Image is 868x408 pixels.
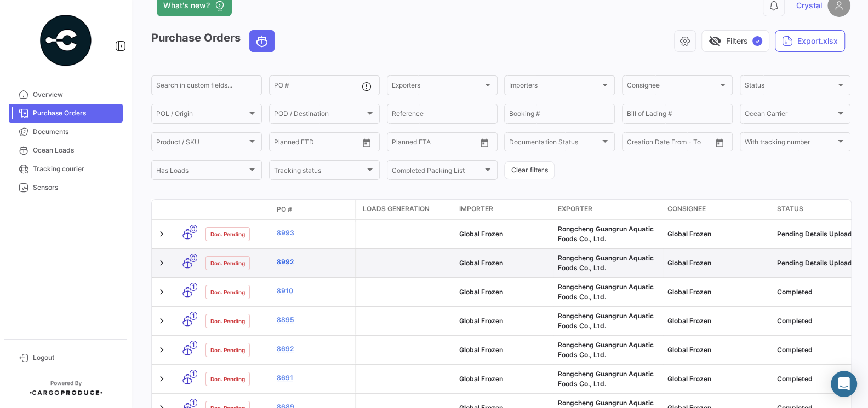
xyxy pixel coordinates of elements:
span: Status [745,83,836,91]
a: Expand/Collapse Row [156,229,167,240]
span: 1 [190,312,197,320]
a: Sensors [9,178,123,197]
a: 8895 [277,315,350,325]
span: Overview [33,90,118,100]
button: Open calendar [476,135,493,151]
span: Ocean Loads [33,145,118,155]
span: Consignee [627,83,718,91]
span: Tracking status [274,168,365,176]
span: Importer [459,204,493,214]
span: Doc. Pending [210,346,245,354]
span: Rongcheng Guangrun Aquatic Foods Co., Ltd. [558,254,654,272]
a: Documents [9,123,123,141]
span: Global Frozen [459,375,503,383]
button: Open calendar [358,135,375,151]
span: Logout [33,353,118,363]
span: Importers [509,83,600,91]
a: Purchase Orders [9,104,123,123]
input: To [415,140,455,148]
span: Global Frozen [459,317,503,325]
span: Global Frozen [667,317,711,325]
a: Tracking courier [9,160,123,178]
span: With tracking number [745,140,836,148]
span: Doc. Pending [210,317,245,325]
span: Ocean Carrier [745,112,836,119]
span: Rongcheng Guangrun Aquatic Foods Co., Ltd. [558,370,654,388]
span: Documentation Status [509,140,600,148]
span: Loads generation [363,204,430,214]
span: Doc. Pending [210,375,245,383]
span: Has Loads [156,168,247,176]
a: 8691 [277,373,350,383]
a: Overview [9,85,123,104]
span: Doc. Pending [210,288,245,296]
span: Rongcheng Guangrun Aquatic Foods Co., Ltd. [558,283,654,301]
img: powered-by.png [38,13,93,68]
span: Rongcheng Guangrun Aquatic Foods Co., Ltd. [558,341,654,359]
button: visibility_offFilters✓ [701,30,769,52]
span: Doc. Pending [210,259,245,267]
span: Consignee [667,204,706,214]
span: 0 [190,225,197,233]
span: Rongcheng Guangrun Aquatic Foods Co., Ltd. [558,225,654,243]
span: Rongcheng Guangrun Aquatic Foods Co., Ltd. [558,312,654,330]
button: Clear filters [504,161,555,179]
a: Expand/Collapse Row [156,287,167,298]
span: Global Frozen [667,259,711,267]
datatable-header-cell: Loads generation [356,200,455,219]
a: Expand/Collapse Row [156,316,167,327]
datatable-header-cell: Transport mode [174,205,201,214]
span: Global Frozen [667,375,711,383]
span: 1 [190,283,197,291]
button: Ocean [250,31,274,51]
input: From [392,140,407,148]
span: 1 [190,370,197,378]
span: Documents [33,127,118,137]
h3: Purchase Orders [151,30,278,52]
input: To [297,140,337,148]
span: Global Frozen [459,288,503,296]
a: 8993 [277,228,350,238]
input: To [650,140,690,148]
span: POD / Destination [274,112,365,119]
span: Status [777,204,803,214]
a: 8992 [277,257,350,267]
a: Ocean Loads [9,141,123,160]
span: 1 [190,341,197,349]
datatable-header-cell: PO # [272,200,355,219]
span: Exporters [392,83,483,91]
span: Sensors [33,183,118,193]
input: From [274,140,289,148]
span: 1 [190,399,197,407]
datatable-header-cell: Doc. Status [201,205,272,214]
span: Tracking courier [33,164,118,174]
a: Expand/Collapse Row [156,258,167,269]
span: 0 [190,254,197,262]
span: Doc. Pending [210,230,245,238]
span: Product / SKU [156,140,247,148]
datatable-header-cell: Importer [455,200,553,219]
a: Expand/Collapse Row [156,345,167,355]
a: Expand/Collapse Row [156,374,167,384]
span: Global Frozen [459,230,503,238]
span: Exporter [558,204,592,214]
span: ✓ [752,36,762,46]
a: 8910 [277,286,350,296]
input: From [627,140,642,148]
span: POL / Origin [156,112,247,119]
span: Global Frozen [667,346,711,354]
span: Global Frozen [667,288,711,296]
button: Export.xlsx [775,30,845,52]
span: Global Frozen [459,346,503,354]
button: Open calendar [711,135,728,151]
span: visibility_off [709,34,722,48]
datatable-header-cell: Exporter [553,200,663,219]
a: 8692 [277,344,350,354]
span: Completed Packing List [392,168,483,176]
span: PO # [277,205,292,214]
datatable-header-cell: Consignee [663,200,773,219]
span: Global Frozen [459,259,503,267]
span: Purchase Orders [33,108,118,118]
span: Global Frozen [667,230,711,238]
div: Abrir Intercom Messenger [831,371,857,397]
